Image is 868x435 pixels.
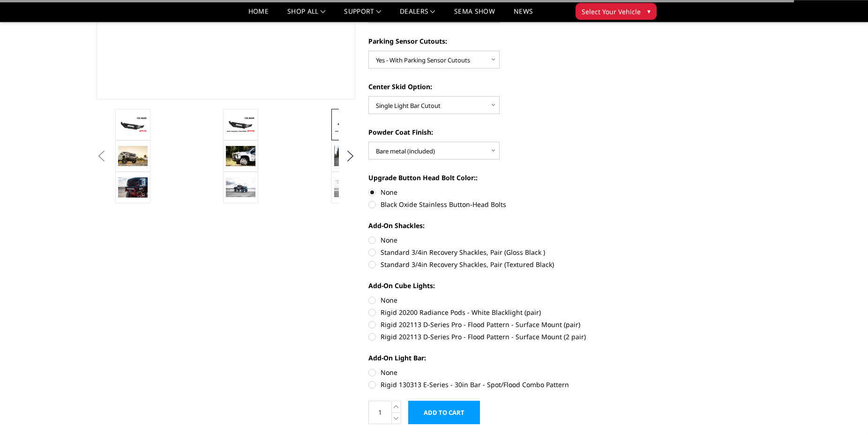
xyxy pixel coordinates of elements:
label: Rigid 202113 D-Series Pro - Flood Pattern - Surface Mount (2 pair) [368,332,627,342]
label: None [368,235,627,245]
button: Select Your Vehicle [576,3,657,20]
a: Home [248,8,269,22]
iframe: Chat Widget [821,390,868,435]
label: Rigid 20200 Radiance Pods - White Blacklight (pair) [368,307,627,317]
img: A2L Series - Base Front Bumper (Non Winch) [226,116,255,133]
label: Add-On Cube Lights: [368,281,627,290]
button: Next [344,149,358,163]
label: Center Skid Option: [368,82,627,92]
label: None [368,367,627,377]
a: News [514,8,533,22]
a: shop all [287,8,325,22]
span: Select Your Vehicle [582,7,641,16]
a: Support [344,8,381,22]
img: 2019 GMC 1500 [118,146,148,166]
img: A2L Series - Base Front Bumper (Non Winch) [334,178,364,198]
label: Add-On Shackles: [368,221,627,230]
img: A2L Series - Base Front Bumper (Non Winch) [118,177,148,197]
a: Dealers [400,8,435,22]
label: None [368,295,627,305]
label: Standard 3/4in Recovery Shackles, Pair (Textured Black) [368,259,627,269]
label: Parking Sensor Cutouts: [368,36,627,46]
label: None [368,187,627,197]
input: Add to Cart [408,401,480,424]
img: 2020 RAM HD - Available in single light bar configuration only [334,146,364,166]
img: A2L Series - Base Front Bumper (Non Winch) [118,116,148,133]
label: Add-On Light Bar: [368,353,627,363]
label: Powder Coat Finish: [368,127,627,137]
label: Black Oxide Stainless Button-Head Bolts [368,199,627,209]
img: A2L Series - Base Front Bumper (Non Winch) [226,178,255,197]
label: Standard 3/4in Recovery Shackles, Pair (Gloss Black ) [368,247,627,257]
a: SEMA Show [454,8,495,22]
span: ▾ [647,6,651,16]
label: Upgrade Button Head Bolt Color:: [368,173,627,183]
label: Rigid 202113 D-Series Pro - Flood Pattern - Surface Mount (pair) [368,320,627,329]
label: Rigid 130313 E-Series - 30in Bar - Spot/Flood Combo Pattern [368,380,627,389]
img: A2L Series - Base Front Bumper (Non Winch) [334,116,364,133]
img: 2020 Chevrolet HD - Compatible with block heater connection [226,146,255,166]
button: Previous [94,149,108,163]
